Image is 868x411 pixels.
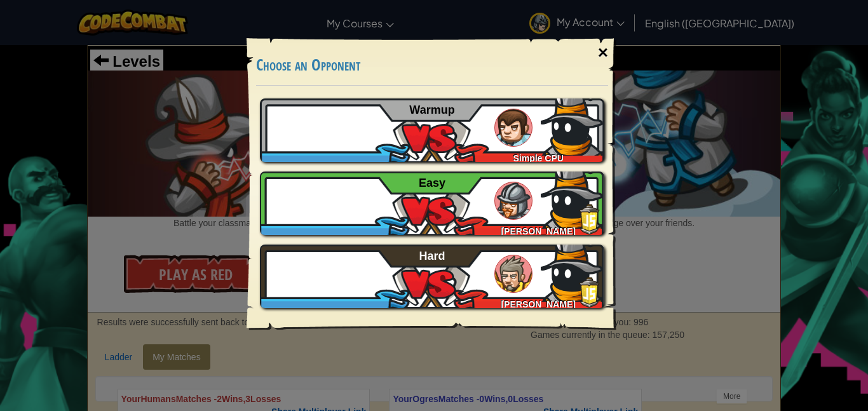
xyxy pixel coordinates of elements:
a: [PERSON_NAME] [260,245,604,308]
a: Simple CPU [260,98,604,162]
span: Warmup [409,104,454,116]
img: humans_ladder_tutorial.png [494,109,532,147]
span: [PERSON_NAME] [501,299,575,309]
span: [PERSON_NAME] [501,226,575,236]
span: Simple CPU [513,153,564,163]
img: humans_ladder_hard.png [494,255,532,293]
a: [PERSON_NAME] [260,172,604,235]
span: Hard [419,250,445,262]
img: D4DlcJlrGZ6GAAAAAElFTkSuQmCC [541,238,604,302]
h3: Choose an Opponent [256,57,608,74]
img: D4DlcJlrGZ6GAAAAAElFTkSuQmCC [541,92,604,156]
img: D4DlcJlrGZ6GAAAAAElFTkSuQmCC [541,165,604,229]
div: × [588,34,618,71]
img: humans_ladder_easy.png [494,182,532,220]
span: Easy [419,177,445,189]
